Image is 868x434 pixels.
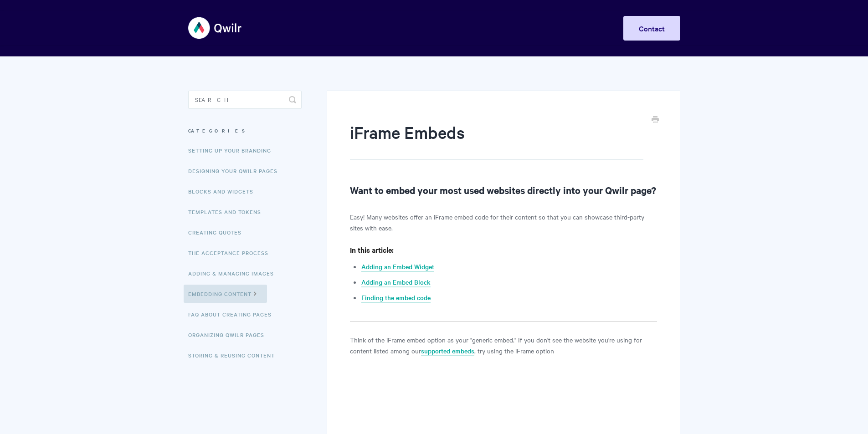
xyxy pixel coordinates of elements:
h2: Want to embed your most used websites directly into your Qwilr page? [350,183,657,197]
a: Organizing Qwilr Pages [188,326,271,344]
a: Designing Your Qwilr Pages [188,162,284,180]
a: Setting up your Branding [188,141,278,159]
a: Adding an Embed Block [361,277,431,287]
a: Blocks and Widgets [188,182,260,200]
a: The Acceptance Process [188,244,275,262]
h1: iFrame Embeds [350,121,643,160]
a: Storing & Reusing Content [188,346,282,364]
a: supported embeds [421,346,474,356]
a: Creating Quotes [188,223,248,241]
a: Adding & Managing Images [188,264,281,282]
img: Qwilr Help Center [188,11,242,45]
h3: Categories [188,123,302,139]
strong: In this article: [350,245,394,255]
p: Easy! Many websites offer an iFrame embed code for their content so that you can showcase third-p... [350,211,657,233]
a: FAQ About Creating Pages [188,305,278,323]
a: Contact [623,16,680,41]
a: Templates and Tokens [188,203,268,221]
a: Print this Article [652,115,659,125]
p: Think of the iFrame embed option as your "generic embed." If you don't see the website you're usi... [350,334,657,356]
a: Finding the embed code [361,293,431,303]
a: Adding an Embed Widget [361,262,434,272]
input: Search [188,91,302,109]
a: Embedding Content [184,285,267,303]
